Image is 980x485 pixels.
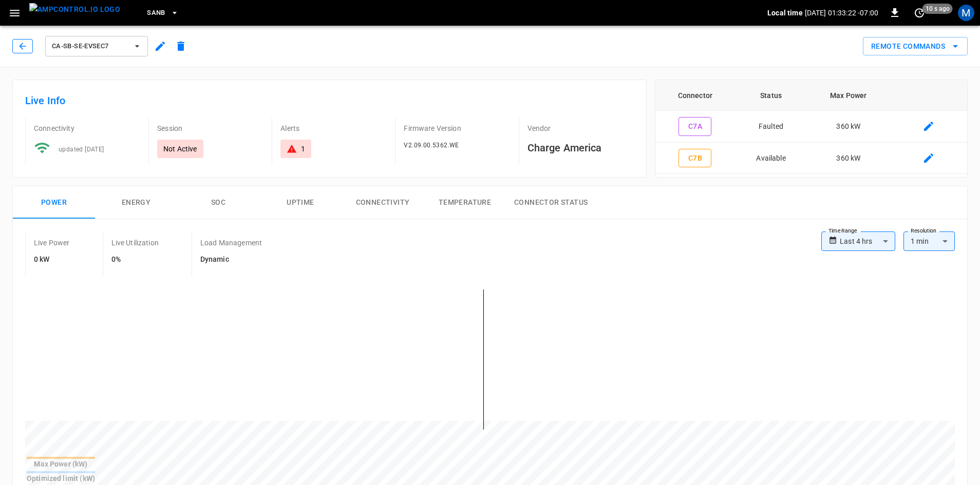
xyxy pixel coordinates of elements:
[807,80,890,111] th: Max Power
[807,143,890,174] td: 360 kW
[301,144,305,154] div: 1
[655,80,967,174] table: connector table
[147,7,165,19] span: SanB
[34,238,70,248] p: Live Power
[111,254,159,265] h6: 0%
[679,117,711,136] button: C7A
[404,142,459,149] span: V2.09.00.5362.WE
[177,186,259,219] button: SOC
[735,80,807,111] th: Status
[52,41,128,52] span: ca-sb-se-evseC7
[922,4,953,14] span: 10 s ago
[280,123,387,133] p: Alerts
[45,36,148,56] button: ca-sb-se-evseC7
[655,80,735,111] th: Connector
[95,186,177,219] button: Energy
[13,186,95,219] button: Power
[342,186,424,219] button: Connectivity
[805,8,878,18] p: [DATE] 01:33:22 -07:00
[807,111,890,143] td: 360 kW
[25,92,634,109] h6: Live Info
[143,3,183,23] button: SanB
[157,123,263,133] p: Session
[863,37,968,56] div: remote commands options
[111,238,159,248] p: Live Utilization
[958,5,974,21] div: profile-icon
[200,238,262,248] p: Load Management
[259,186,342,219] button: Uptime
[34,123,140,133] p: Connectivity
[506,186,596,219] button: Connector Status
[863,37,968,56] button: Remote Commands
[59,146,104,153] span: updated [DATE]
[200,254,262,265] h6: Dynamic
[163,144,197,154] p: Not Active
[679,149,711,168] button: C7B
[840,231,895,251] div: Last 4 hrs
[735,143,807,174] td: Available
[527,140,634,156] h6: Charge America
[527,123,634,133] p: Vendor
[29,3,120,16] img: ampcontrol.io logo
[424,186,506,219] button: Temperature
[404,123,510,133] p: Firmware Version
[767,8,803,18] p: Local time
[911,5,928,21] button: set refresh interval
[34,254,70,265] h6: 0 kW
[903,231,955,251] div: 1 min
[828,227,857,235] label: Time Range
[735,111,807,143] td: Faulted
[911,227,936,235] label: Resolution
